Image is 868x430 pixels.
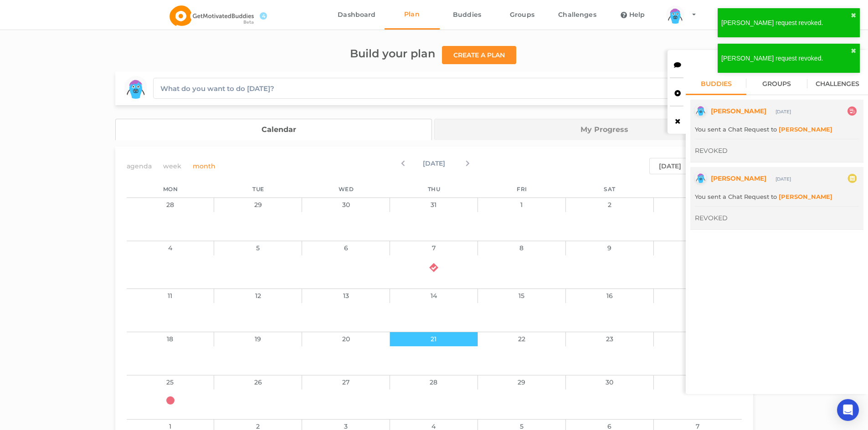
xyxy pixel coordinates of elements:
[478,288,566,303] div: 15
[711,107,766,115] a: [PERSON_NAME]
[127,161,152,172] span: agenda
[302,181,390,197] div: Wed
[127,241,215,255] div: 4
[332,158,537,174] div: [DATE]
[478,375,566,390] div: 29
[302,332,390,346] div: 20
[776,109,791,115] span: [DATE]
[566,241,654,255] div: 9
[390,375,478,390] div: 28
[127,375,215,390] div: 25
[214,288,302,303] div: 12
[762,81,791,87] span: GROUPS
[214,241,302,255] div: 5
[214,332,302,346] div: 19
[390,288,478,303] div: 14
[816,81,859,87] span: CHALLENGES
[654,375,742,390] div: 31
[127,288,215,303] div: 11
[302,197,390,212] div: 30
[214,181,302,197] div: Tue
[566,332,654,346] div: 23
[478,332,566,346] div: 22
[127,181,215,197] div: Mon
[390,181,478,197] div: Thu
[350,47,435,60] span: Build your plan
[390,197,478,212] div: 31
[654,197,742,212] div: 3
[390,332,478,346] div: 21
[302,375,390,390] div: 27
[260,12,267,20] span: 4
[779,126,832,133] a: [PERSON_NAME]
[163,161,181,172] span: week
[654,181,742,197] div: Sun
[721,54,851,63] div: [PERSON_NAME] request revoked.
[695,125,859,134] div: You sent a Chat Request to
[847,174,857,183] img: health and fitness
[214,197,302,212] div: 29
[779,193,832,200] a: [PERSON_NAME]
[214,375,302,390] div: 26
[695,192,859,202] div: You sent a Chat Request to
[302,241,390,255] div: 6
[649,158,691,174] button: [DATE]
[442,46,516,64] button: Create a plan
[701,81,732,87] span: BUDDIES
[566,197,654,212] div: 2
[654,332,742,346] div: 24
[695,144,728,157] span: revoked
[566,288,654,303] div: 16
[847,106,857,116] img: health and fitness
[193,161,216,172] span: month
[721,18,851,27] div: [PERSON_NAME] request revoked.
[851,12,856,19] button: close
[478,197,566,212] div: 1
[695,211,728,225] span: revoked
[127,197,215,212] div: 28
[654,241,742,255] div: 10
[302,288,390,303] div: 13
[654,288,742,303] div: 17
[478,181,566,197] div: Fri
[851,47,856,55] button: close
[711,174,766,182] a: [PERSON_NAME]
[434,119,753,140] a: My Progress
[115,119,432,140] a: Calendar
[160,83,274,94] div: What do you want to do [DATE]?
[390,241,478,255] div: 7
[693,57,868,68] h2: Invites
[566,375,654,390] div: 30
[566,181,654,197] div: Sat
[776,176,791,182] span: [DATE]
[478,241,566,255] div: 8
[127,332,215,346] div: 18
[837,399,859,421] div: Open Intercom Messenger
